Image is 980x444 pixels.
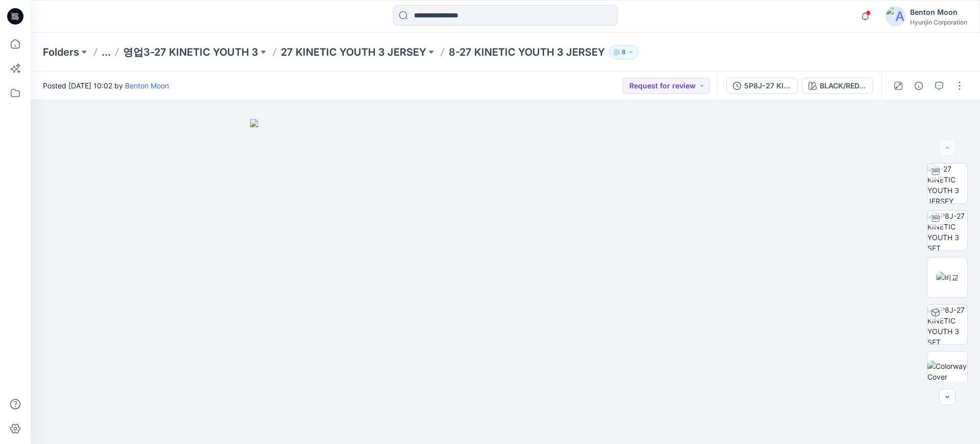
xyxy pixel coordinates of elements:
[43,80,169,91] span: Posted [DATE] 10:02 by
[927,211,967,250] img: 5P8J-27 KINETIC YOUTH 3 SET
[927,163,967,203] img: 8-27 KINETIC YOUTH 3 JERSEY
[927,305,967,344] img: 5P8J-27 KINETIC YOUTH 3 SET BLACK/RED/WHITE
[609,45,639,59] button: 8
[622,46,626,58] p: 8
[726,78,798,94] button: 5P8J-27 KINETIC YOUTH 3 SET
[125,81,169,90] a: Benton Moon
[449,45,605,59] p: 8-27 KINETIC YOUTH 3 JERSEY
[102,45,111,59] button: ...
[886,6,906,27] img: avatar
[910,18,967,26] div: Hyunjin Corporation
[281,45,426,59] a: 27 KINETIC YOUTH 3 JERSEY
[744,80,791,91] div: 5P8J-27 KINETIC YOUTH 3 SET
[936,272,959,283] img: 비교
[910,6,967,18] div: Benton Moon
[43,45,79,59] a: Folders
[820,80,867,91] div: BLACK/RED/WHITE
[911,78,927,94] button: Details
[123,45,258,59] a: 영업3-27 KINETIC YOUTH 3
[802,78,873,94] button: BLACK/RED/WHITE
[927,361,967,382] img: Colorway Cover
